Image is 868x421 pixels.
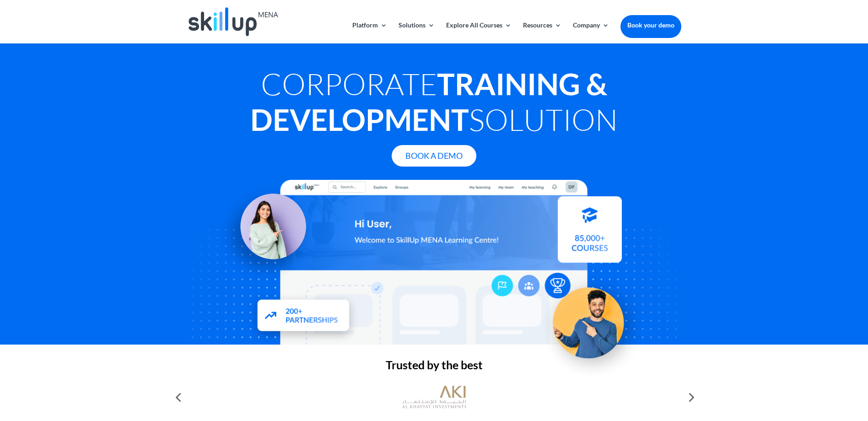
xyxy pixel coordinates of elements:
a: Book your demo [620,15,681,35]
a: Resources [523,22,561,43]
a: Company [573,22,609,43]
img: Courses library - SkillUp MENA [558,200,622,267]
strong: Training & Development [250,66,607,137]
img: Skillup Mena [189,7,278,36]
img: Upskill your workforce - SkillUp [538,268,647,377]
a: Explore All Courses [446,22,512,43]
img: al khayyat investments logo [402,381,466,413]
img: Learning Management Solution - SkillUp [216,184,315,282]
h1: Corporate Solution [187,66,681,142]
a: Platform [352,22,387,43]
a: Book A Demo [392,145,476,167]
a: Solutions [399,22,435,43]
h2: Trusted by the best [187,359,681,375]
img: Partners - SkillUp Mena [246,291,360,344]
iframe: Chat Widget [716,322,868,421]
